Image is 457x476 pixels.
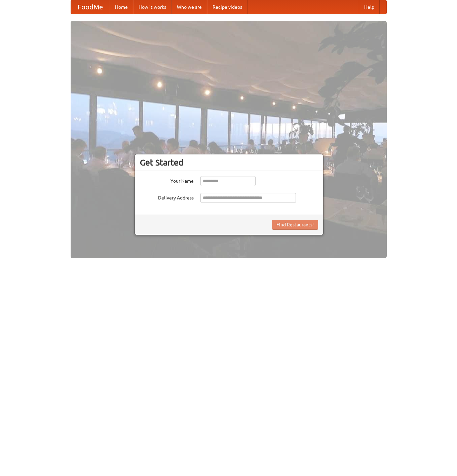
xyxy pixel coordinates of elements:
[71,0,110,14] a: FoodMe
[272,220,318,230] button: Find Restaurants!
[172,0,207,14] a: Who we are
[140,193,194,201] label: Delivery Address
[110,0,133,14] a: Home
[140,157,318,168] h3: Get Started
[359,0,380,14] a: Help
[140,176,194,184] label: Your Name
[133,0,172,14] a: How it works
[207,0,247,14] a: Recipe videos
